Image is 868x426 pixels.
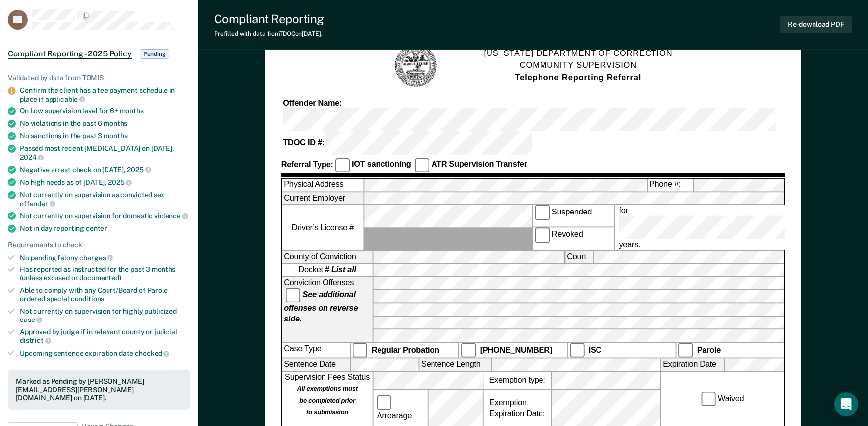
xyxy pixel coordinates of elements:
input: Waived [702,391,716,406]
input: Regular Probation [353,343,368,358]
label: Current Employer [282,192,364,205]
div: Not in day reporting [20,224,190,233]
span: months [104,119,127,127]
span: checked [135,349,169,357]
input: ATR Supervision Transfer [415,158,430,173]
strong: See additional offenses on reverse side. [284,290,358,323]
strong: All exemptions must be completed prior to submission [297,384,358,416]
div: Supervision Fees Status [282,372,373,426]
label: Exemption type: [484,372,551,389]
div: Approved by judge if in relevant county or judicial [20,328,190,345]
strong: Offender Name: [283,99,342,107]
label: County of Conviction [282,251,373,263]
div: Open Intercom Messenger [834,392,858,416]
strong: Referral Type: [281,160,333,169]
div: Requirements to check [8,241,190,249]
label: Driver’s License # [282,206,364,250]
input: Arrearage [377,395,392,410]
button: Re-download PDF [780,16,852,33]
div: Not currently on supervision for highly publicized [20,307,190,324]
span: Pending [140,49,169,59]
input: for years. [619,216,827,239]
div: Prefilled with data from TDOC on [DATE] . [214,30,324,37]
span: offender [20,200,55,208]
div: No sanctions in the past 3 [20,132,190,140]
span: documented) [79,274,121,282]
label: Sentence Date [282,359,350,371]
div: No pending felony [20,253,190,262]
span: months [120,107,144,115]
div: Conviction Offenses [282,277,373,342]
div: Able to comply with any Court/Board of Parole ordered special [20,286,190,303]
span: 2025 [127,166,151,174]
div: Upcoming sentence expiration date [20,349,190,358]
strong: ATR Supervision Transfer [432,160,527,169]
strong: Parole [697,345,721,354]
input: IOT sanctioning [335,158,350,173]
label: Expiration Date [661,359,725,371]
label: Court [565,251,593,263]
label: Revoked [534,228,615,250]
span: center [86,224,107,232]
div: No violations in the past 6 [20,119,190,128]
div: Confirm the client has a fee payment schedule in place if applicable [20,86,190,103]
span: Compliant Reporting - 2025 Policy [8,49,132,59]
div: Case Type [282,343,350,358]
input: Suspended [535,206,550,220]
span: violence [154,212,188,220]
label: Arrearage [375,395,426,421]
strong: Regular Probation [372,345,439,354]
strong: Telephone Reporting Referral [515,73,642,82]
strong: IOT sanctioning [352,160,411,169]
label: for years. [617,206,829,250]
div: Not currently on supervision as convicted sex [20,191,190,208]
strong: List all [331,266,356,274]
img: TN Seal [394,44,439,89]
div: Negative arrest check on [DATE], [20,165,190,174]
div: Not currently on supervision for domestic [20,212,190,220]
div: Passed most recent [MEDICAL_DATA] on [DATE], [20,144,190,161]
input: See additional offenses on reverse side. [286,288,301,303]
label: Sentence Length [420,359,492,371]
span: case [20,316,42,323]
div: Validated by data from TOMIS [8,74,190,82]
span: Docket # [299,265,356,275]
span: 2025 [108,178,132,186]
label: Waived [700,391,746,406]
span: months [104,132,127,140]
label: Phone #: [648,179,693,191]
span: conditions [71,295,105,303]
strong: TDOC ID #: [283,138,325,147]
label: Physical Address [282,179,364,191]
span: district [20,336,51,344]
h1: [US_STATE] DEPARTMENT OF CORRECTION COMMUNITY SUPERVISION [484,48,673,85]
div: Marked as Pending by [PERSON_NAME][EMAIL_ADDRESS][PERSON_NAME][DOMAIN_NAME] on [DATE]. [16,377,182,402]
div: Exemption Expiration Date: [484,390,551,426]
span: charges [80,254,113,262]
div: On Low supervision level for 6+ [20,107,190,115]
input: ISC [570,343,585,358]
strong: [PHONE_NUMBER] [480,345,552,354]
input: [PHONE_NUMBER] [461,343,476,358]
div: Compliant Reporting [214,12,324,26]
input: Revoked [535,228,550,243]
div: No high needs as of [DATE], [20,178,190,187]
strong: ISC [589,345,601,354]
span: 2024 [20,153,44,161]
label: Suspended [534,206,615,227]
input: Parole [678,343,693,358]
div: Has reported as instructed for the past 3 months (unless excused or [20,266,190,282]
